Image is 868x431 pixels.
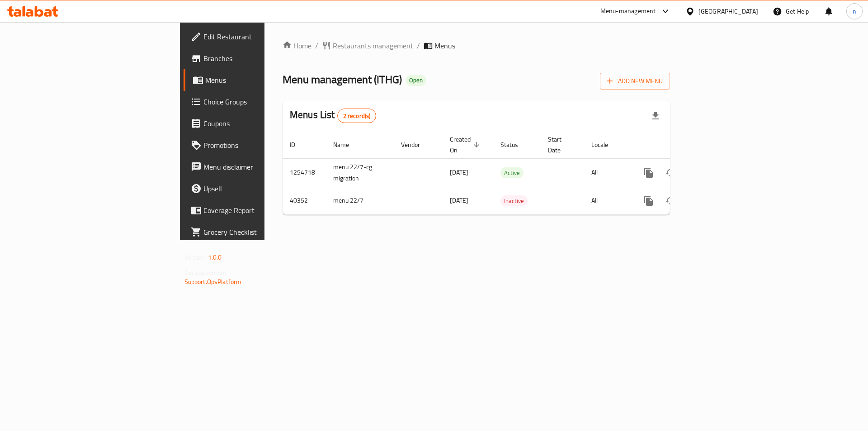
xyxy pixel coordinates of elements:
[326,187,394,214] td: menu 22/7
[283,40,670,51] nav: breadcrumb
[541,158,584,187] td: -
[500,139,530,150] span: Status
[326,158,394,187] td: menu 22/7-cg migration
[584,187,631,214] td: All
[184,113,325,134] a: Coupons
[184,156,325,178] a: Menu disclaimer
[541,187,584,214] td: -
[184,134,325,156] a: Promotions
[184,276,242,288] a: Support.OpsPlatform
[283,69,402,90] span: Menu management ( ITHG )
[205,75,318,85] span: Menus
[203,31,318,42] span: Edit Restaurant
[607,76,663,87] span: Add New Menu
[203,227,318,237] span: Grocery Checklist
[203,205,318,216] span: Coverage Report
[500,196,528,206] span: Inactive
[417,40,420,51] li: /
[500,168,524,178] span: Active
[450,194,468,206] span: [DATE]
[203,53,318,64] span: Branches
[600,73,670,90] button: Add New Menu
[406,76,426,84] span: Open
[853,6,856,16] span: n
[322,40,413,51] a: Restaurants management
[184,221,325,243] a: Grocery Checklist
[638,162,660,184] button: more
[184,178,325,199] a: Upsell
[591,139,620,150] span: Locale
[283,131,732,215] table: enhanced table
[406,75,426,86] div: Open
[203,183,318,194] span: Upsell
[638,190,660,212] button: more
[338,112,376,120] span: 2 record(s)
[333,40,413,51] span: Restaurants management
[203,140,318,151] span: Promotions
[450,166,468,178] span: [DATE]
[337,109,377,123] div: Total records count
[184,251,207,263] span: Version:
[450,134,482,156] span: Created On
[333,139,361,150] span: Name
[698,6,758,16] div: [GEOGRAPHIC_DATA]
[184,199,325,221] a: Coverage Report
[203,96,318,107] span: Choice Groups
[184,26,325,47] a: Edit Restaurant
[290,139,307,150] span: ID
[660,190,681,212] button: Change Status
[584,158,631,187] td: All
[208,251,222,263] span: 1.0.0
[600,6,656,17] div: Menu-management
[184,267,226,279] span: Get support on:
[203,118,318,129] span: Coupons
[401,139,432,150] span: Vendor
[184,69,325,91] a: Menus
[203,161,318,172] span: Menu disclaimer
[645,105,666,127] div: Export file
[290,108,376,123] h2: Menus List
[434,40,455,51] span: Menus
[660,162,681,184] button: Change Status
[184,91,325,113] a: Choice Groups
[184,47,325,69] a: Branches
[548,134,573,156] span: Start Date
[631,131,732,159] th: Actions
